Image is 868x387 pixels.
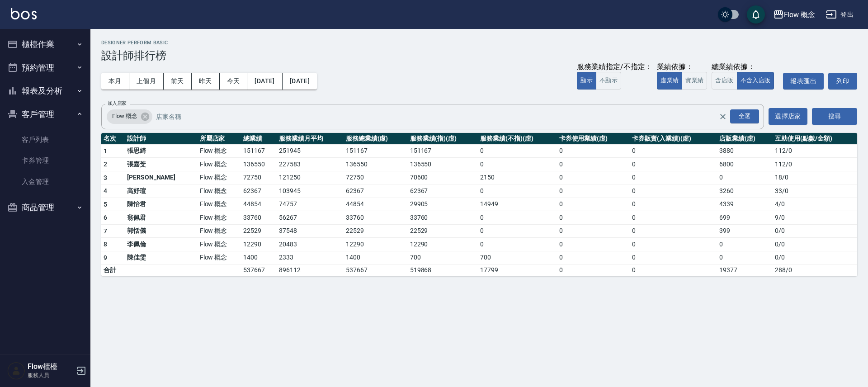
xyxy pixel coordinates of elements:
th: 互助使用(點數/金額) [773,133,857,145]
td: 12290 [408,238,478,251]
div: 服務業績指定/不指定： [577,62,652,72]
td: 3260 [717,184,773,198]
td: 張嘉芠 [125,158,198,171]
td: 19377 [717,264,773,276]
th: 服務總業績(虛) [344,133,408,145]
td: Flow 概念 [198,144,241,158]
div: 總業績依據： [712,62,778,72]
h3: 設計師排行榜 [101,49,857,62]
td: 翁佩君 [125,211,198,225]
td: 0 [557,238,630,251]
span: 8 [104,241,107,248]
td: 0 [557,211,630,225]
button: 商品管理 [4,196,87,219]
td: 151167 [241,144,277,158]
td: 700 [478,251,557,264]
td: 0 [557,198,630,211]
td: 62367 [408,184,478,198]
td: 20483 [277,238,343,251]
td: 1400 [344,251,408,264]
button: 搜尋 [812,108,857,125]
td: 0 [478,211,557,225]
button: 列印 [828,73,857,90]
td: Flow 概念 [198,251,241,264]
span: 4 [104,187,107,194]
label: 加入店家 [108,100,127,107]
td: 121250 [277,171,343,184]
td: 103945 [277,184,343,198]
td: 112 / 0 [773,158,857,171]
td: 0 [478,158,557,171]
span: 9 [104,254,107,261]
td: 高妤瑄 [125,184,198,198]
button: 登出 [822,6,857,23]
th: 名次 [101,133,125,145]
span: 5 [104,201,107,208]
td: 22529 [241,224,277,238]
div: Flow 概念 [107,109,152,124]
td: 537667 [344,264,408,276]
button: 預約管理 [4,56,87,80]
button: Clear [717,110,729,123]
button: 上個月 [129,73,164,90]
td: 0 [557,184,630,198]
button: 昨天 [192,73,220,90]
td: 2150 [478,171,557,184]
td: Flow 概念 [198,238,241,251]
td: 33760 [408,211,478,225]
td: [PERSON_NAME] [125,171,198,184]
td: 0 [478,144,557,158]
td: 4 / 0 [773,198,857,211]
td: 74757 [277,198,343,211]
td: Flow 概念 [198,211,241,225]
td: 14949 [478,198,557,211]
th: 設計師 [125,133,198,145]
td: Flow 概念 [198,171,241,184]
td: 0 [478,224,557,238]
td: 29905 [408,198,478,211]
td: 0 [557,158,630,171]
span: 7 [104,227,107,235]
td: 0 [717,171,773,184]
button: Flow 概念 [769,5,819,24]
td: 0 / 0 [773,224,857,238]
button: [DATE] [283,73,317,90]
td: 0 / 0 [773,238,857,251]
td: 0 [630,264,717,276]
td: 李佩倫 [125,238,198,251]
td: 251945 [277,144,343,158]
td: 4339 [717,198,773,211]
p: 服務人員 [28,371,74,379]
button: 本月 [101,73,129,90]
td: 3880 [717,144,773,158]
button: 櫃檯作業 [4,33,87,56]
td: 0 [630,158,717,171]
td: 0 [717,251,773,264]
input: 店家名稱 [154,109,735,124]
td: 18 / 0 [773,171,857,184]
button: 不顯示 [596,72,621,90]
a: 客戶列表 [4,129,87,150]
a: 入金管理 [4,171,87,192]
td: 33 / 0 [773,184,857,198]
button: 含店販 [712,72,737,90]
td: 112 / 0 [773,144,857,158]
button: [DATE] [247,73,282,90]
td: 151167 [344,144,408,158]
button: 實業績 [682,72,707,90]
td: 44854 [344,198,408,211]
td: 227583 [277,158,343,171]
td: 0 [630,171,717,184]
td: 9 / 0 [773,211,857,225]
td: 700 [408,251,478,264]
td: 33760 [241,211,277,225]
button: 選擇店家 [769,108,807,125]
td: 896112 [277,264,343,276]
span: 2 [104,160,107,168]
td: 37548 [277,224,343,238]
td: 0 [630,184,717,198]
td: 399 [717,224,773,238]
button: 前天 [164,73,192,90]
th: 卡券販賣(入業績)(虛) [630,133,717,145]
td: 張思綺 [125,144,198,158]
